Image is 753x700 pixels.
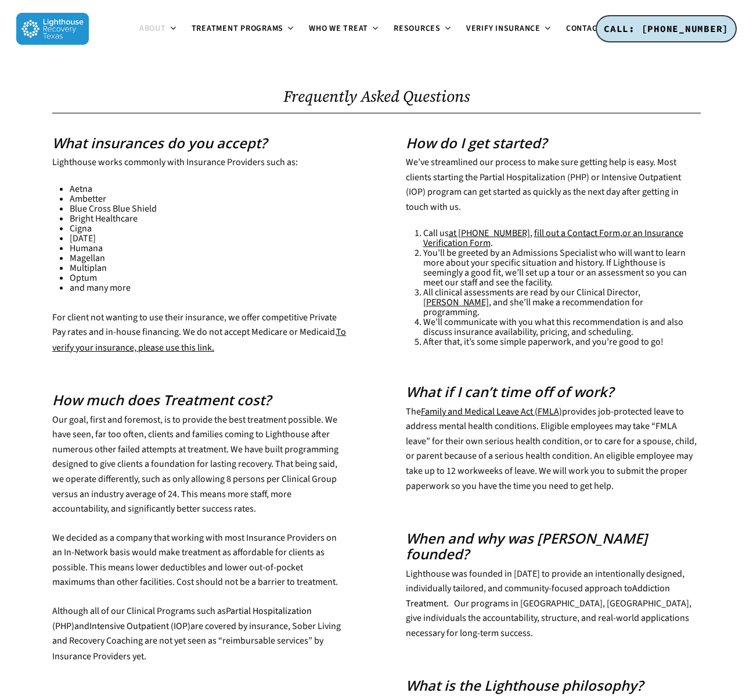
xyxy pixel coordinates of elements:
[449,227,530,240] span: at [PHONE_NUMBER]
[52,605,312,633] a: Partial Hospitalization (PHP)
[387,24,459,34] a: Resources
[406,134,547,152] span: How do I get started?
[52,391,271,409] span: How much does Treatment cost?
[423,317,701,337] li: We’ll communicate with you what this recommendation is and also discuss insurance availability, p...
[459,24,559,34] a: Verify Insurance
[394,23,441,34] span: Resources
[70,204,348,214] li: Blue Cross Blue Shield
[302,24,387,34] a: Who We Treat
[70,194,348,204] li: Ambetter
[70,244,348,253] li: Humana
[466,23,541,34] span: Verify Insurance
[52,531,348,604] p: We decided as a company that working with most Insurance Providers on an In-Network basis would m...
[449,227,532,240] a: at [PHONE_NUMBER],
[139,23,166,34] span: About
[423,228,701,248] li: Call us , .
[566,23,602,34] span: Contact
[423,288,701,317] li: All clinical assessments are read by our Clinical Director, , and she’ll make a recommendation fo...
[70,234,348,244] li: [DATE]
[421,405,562,418] a: Family and Medical Leave Act (FMLA)
[89,620,190,633] a: Intensive Outpatient (IOP)
[132,24,185,34] a: About
[406,567,691,640] span: Lighthouse was founded in [DATE] to provide an intentionally designed, individually tailored, and...
[596,15,737,43] a: CALL: [PHONE_NUMBER]
[70,263,348,273] li: Multiplan
[406,529,647,563] span: When and why was [PERSON_NAME] founded?
[309,23,368,34] span: Who We Treat
[406,383,614,401] span: What if I can’t time off of work?
[52,604,348,664] p: Although all of our Clinical Programs such as and are covered by insurance, Sober Living and Reco...
[406,582,670,610] a: Addiction Treatment
[70,273,348,283] li: Optum
[423,227,683,249] a: or an Insurance Verification Form
[423,248,701,288] li: You’ll be greeted by an Admissions Specialist who will want to learn more about your specific sit...
[559,24,621,34] a: Contact
[423,337,701,347] li: After that, it’s some simple paperwork, and you’re good to go!
[70,283,348,293] li: and many more
[406,676,643,695] span: What is the Lighthouse philosophy?
[185,24,302,34] a: Treatment Programs
[70,224,348,234] li: Cigna
[192,23,284,34] span: Treatment Programs
[423,296,489,309] a: [PERSON_NAME]
[52,310,348,356] p: For client not wanting to use their insurance, we offer competitive Private Pay rates and in-hous...
[406,155,701,228] p: We’ve streamlined our process to make sure getting help is easy. Most clients starting the Partia...
[52,155,348,184] p: Lighthouse works commonly with Insurance Providers such as:
[534,227,620,240] a: fill out a Contact Form
[52,413,348,531] p: Our goal, first and foremost, is to provide the best treatment possible. We have seen, far too of...
[70,184,348,194] li: Aetna
[52,88,701,106] h1: Frequently Asked Questions
[16,13,89,45] img: Lighthouse Recovery Texas
[52,134,267,152] strong: What insurances do you accept?
[604,23,729,34] span: CALL: [PHONE_NUMBER]
[406,405,701,494] p: The provides job-protected leave to address mental health conditions. Eligible employees may take...
[70,253,348,263] li: Magellan
[52,326,346,354] a: To verify your insurance, please use this link.
[70,214,348,224] li: Bright Healthcare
